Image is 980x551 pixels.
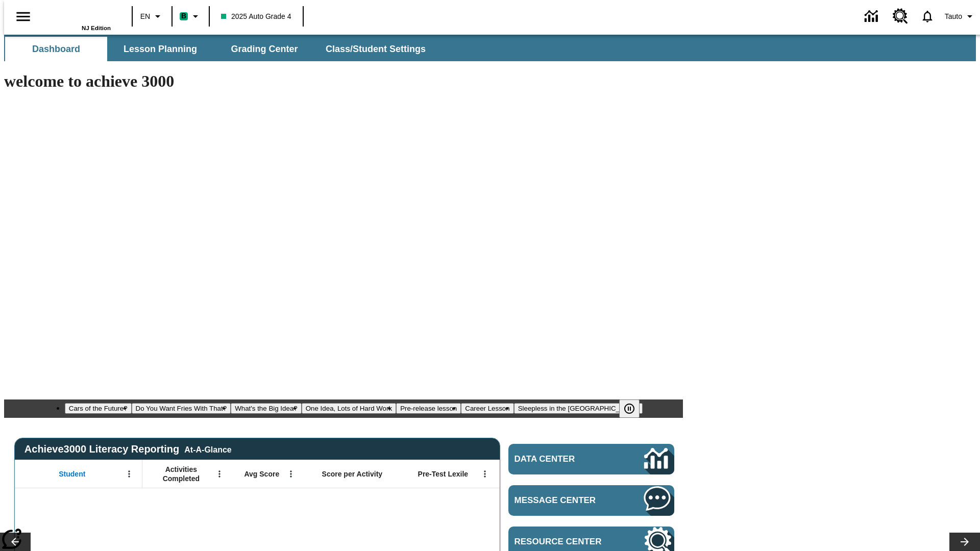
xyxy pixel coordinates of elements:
[244,469,279,479] span: Avg Score
[140,11,150,22] span: EN
[4,72,683,91] h1: welcome to achieve 3000
[176,7,206,26] button: Boost Class color is mint green. Change class color
[326,43,426,55] span: Class/Student Settings
[283,466,299,482] button: Open Menu
[5,37,107,61] button: Dashboard
[231,403,302,414] button: Slide 3 What's the Big Idea?
[184,443,231,455] div: At-A-Glance
[121,466,137,482] button: Open Menu
[136,7,168,26] button: Language: EN, Select a language
[221,11,291,22] span: 2025 Auto Grade 4
[461,403,513,414] button: Slide 6 Career Lesson
[508,444,674,474] a: Data Center
[44,4,111,31] div: Home
[82,25,111,31] span: NJ Edition
[8,2,38,32] button: Open side menu
[887,3,914,30] a: Resource Center, Will open in new tab
[418,469,469,479] span: Pre-Test Lexile
[132,403,231,414] button: Slide 2 Do You Want Fries With That?
[59,469,85,479] span: Student
[24,443,232,455] span: Achieve3000 Literacy Reporting
[317,37,434,61] button: Class/Student Settings
[181,10,186,22] span: B
[213,37,315,61] button: Grading Center
[514,403,643,414] button: Slide 7 Sleepless in the Animal Kingdom
[148,465,215,483] span: Activities Completed
[477,466,493,482] button: Open Menu
[514,454,610,464] span: Data Center
[396,403,461,414] button: Slide 5 Pre-release lesson
[44,5,111,25] a: Home
[514,495,614,506] span: Message Center
[212,466,227,482] button: Open Menu
[949,533,980,551] button: Lesson carousel, Next
[859,3,887,31] a: Data Center
[508,485,674,516] a: Message Center
[4,35,976,61] div: SubNavbar
[4,37,435,61] div: SubNavbar
[302,403,396,414] button: Slide 4 One Idea, Lots of Hard Work
[109,37,211,61] button: Lesson Planning
[231,43,298,55] span: Grading Center
[322,469,383,479] span: Score per Activity
[619,399,640,418] button: Pause
[914,3,941,30] a: Notifications
[941,7,980,26] button: Profile/Settings
[124,43,197,55] span: Lesson Planning
[619,399,650,418] div: Pause
[65,403,132,414] button: Slide 1 Cars of the Future?
[945,11,962,22] span: Tauto
[32,43,80,55] span: Dashboard
[514,537,614,547] span: Resource Center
